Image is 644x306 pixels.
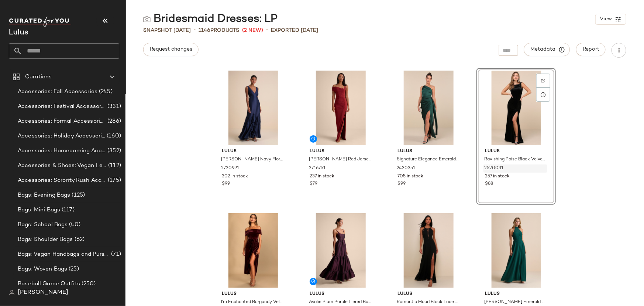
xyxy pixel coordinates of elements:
span: (160) [105,132,121,140]
span: Accessories & Shoes: Vegan Leather [18,161,107,170]
span: Signature Elegance Emerald Satin One-Shoulder Maxi Dress [397,156,459,163]
span: Accessories: Holiday Accessories [18,132,105,140]
button: View [595,14,626,25]
img: cfy_white_logo.C9jOOHJF.svg [9,17,72,27]
img: 7712361_1582896.jpg [216,213,290,288]
span: View [599,16,612,22]
span: (175) [106,176,121,185]
img: 12226461_2520031.jpg [479,71,553,145]
span: Lulus [485,291,547,297]
span: Accessories: Fall Accessories [18,88,97,96]
span: • [266,26,268,35]
img: svg%3e [143,16,151,23]
img: 11902981_2430351.jpg [392,71,466,145]
div: Products [199,27,239,34]
span: Lulus [310,291,372,297]
span: 302 in stock [222,173,248,180]
span: (250) [80,280,96,288]
span: Ravishing Poise Black Velvet Cowl Back Sleeveless Maxi Dress [484,156,547,163]
span: (62) [73,235,85,244]
button: Report [576,43,606,56]
span: Bags: Woven Bags [18,265,67,273]
span: Accessories: Sorority Rush Accessories [18,176,106,185]
span: 2720991 [221,165,240,172]
span: Lulus [310,148,372,155]
span: Snapshot [DATE] [143,27,191,34]
span: Report [582,47,599,52]
span: Accessories: Festival Accessories [18,102,106,111]
span: [PERSON_NAME] Red Jersey Knit Ruched Maxi Dress [309,156,371,163]
img: svg%3e [9,290,15,296]
span: 1146 [199,28,210,33]
span: (25) [67,265,79,273]
span: (125) [70,191,85,200]
span: I'm Enchanted Burgundy Velvet Off-the-Shoulder Maxi Dress [221,299,284,306]
span: Avalie Plum Purple Tiered Bustier Maxi Dress [309,299,371,306]
span: 2716751 [309,165,326,172]
span: 2520031 [484,165,503,172]
span: (40) [68,221,80,229]
span: [PERSON_NAME] Emerald Halter Neck Ruched Maxi Dress [484,299,547,306]
img: 2716751_02_front_2025-09-09.jpg [304,71,378,145]
p: Exported [DATE] [271,27,318,34]
img: 11130761_867142.jpg [392,213,466,288]
span: Accessories: Homecoming Accessories [18,147,106,155]
span: Curations [25,73,52,81]
span: 705 in stock [397,173,423,180]
span: [PERSON_NAME] [18,288,68,297]
span: Romantic Mood Black Lace Sleeveless Maxi Dress [397,299,459,306]
img: 2724051_02_front_2025-09-04.jpg [304,213,378,288]
button: Metadata [524,43,570,56]
img: 2720991_02_front_2025-08-07.jpg [216,71,290,145]
span: 2430351 [397,165,415,172]
span: 237 in stock [310,173,334,180]
span: (117) [60,206,75,214]
img: 2719771_02_front_2025-08-27.jpg [479,213,553,288]
span: $79 [310,181,317,187]
span: Lulus [397,291,460,297]
span: $99 [222,181,230,187]
div: Bridesmaid Dresses: LP [143,12,278,27]
span: Current Company Name [9,29,28,37]
button: Request changes [143,43,199,56]
span: (286) [106,117,121,126]
span: (71) [110,250,121,259]
span: Lulus [397,148,460,155]
span: (2 New) [242,27,263,34]
span: (331) [106,102,121,111]
span: • [194,26,196,35]
span: Lulus [222,291,285,297]
span: Bags: School Bags [18,221,68,229]
span: Bags: Vegan Handbags and Purses [18,250,110,259]
span: (112) [107,161,121,170]
span: Baseball Game Outfits [18,280,80,288]
span: (245) [97,88,113,96]
span: Bags: Evening Bags [18,191,70,200]
span: Bags: Shoulder Bags [18,235,73,244]
span: [PERSON_NAME] Navy Floral Sleeveless Ruffled Maxi Dress [221,156,284,163]
span: Bags: Mini Bags [18,206,60,214]
span: Lulus [222,148,285,155]
span: $99 [397,181,406,187]
span: Metadata [530,46,564,53]
img: svg%3e [541,78,545,83]
span: Request changes [149,47,192,52]
span: (352) [106,147,121,155]
span: Accessories: Formal Accessories [18,117,106,126]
